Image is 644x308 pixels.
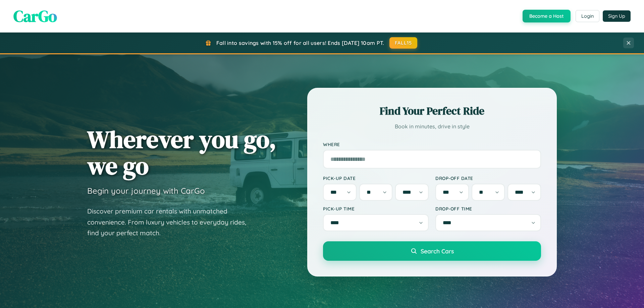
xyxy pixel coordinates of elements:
p: Discover premium car rentals with unmatched convenience. From luxury vehicles to everyday rides, ... [87,206,255,239]
button: FALL15 [389,37,418,49]
button: Sign Up [603,10,631,22]
h2: Find Your Perfect Ride [323,104,541,118]
span: Fall into savings with 15% off for all users! Ends [DATE] 10am PT. [216,40,384,46]
span: Search Cars [421,247,454,255]
p: Book in minutes, drive in style [323,122,541,131]
button: Become a Host [523,10,571,22]
label: Drop-off Time [435,206,541,211]
h1: Wherever you go, we go [87,126,276,179]
h3: Begin your journey with CarGo [87,186,205,196]
span: CarGo [13,5,57,27]
label: Pick-up Date [323,175,429,181]
label: Where [323,141,541,147]
label: Drop-off Date [435,175,541,181]
button: Login [576,10,599,22]
label: Pick-up Time [323,206,429,211]
button: Search Cars [323,241,541,261]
